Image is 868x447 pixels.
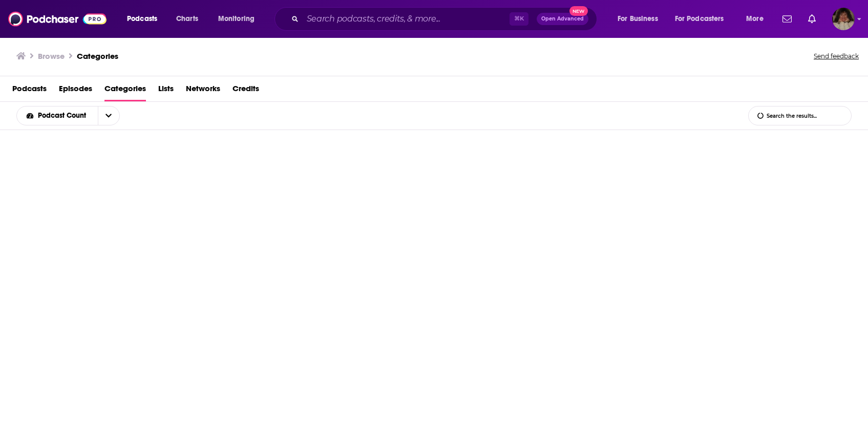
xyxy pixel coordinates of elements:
h3: Browse [38,51,65,61]
button: Show profile menu [832,8,855,30]
span: For Podcasters [675,12,724,26]
button: Open AdvancedNew [537,13,588,25]
button: open menu [120,11,171,27]
a: Categories [77,51,118,61]
span: Podcast Count [38,112,90,119]
span: Monitoring [218,12,255,26]
button: open menu [17,112,98,119]
span: Logged in as angelport [832,8,855,30]
button: open menu [610,11,671,27]
img: Podchaser - Follow, Share and Rate Podcasts [8,9,107,29]
a: Show notifications dropdown [778,10,796,28]
span: Podcasts [127,12,157,26]
span: ⌘ K [510,12,528,26]
span: Charts [176,12,198,26]
img: User Profile [832,8,855,30]
a: Lists [158,80,174,101]
button: open menu [98,107,119,125]
button: open menu [668,11,739,27]
button: open menu [211,11,268,27]
a: Credits [232,80,259,101]
span: Open Advanced [541,16,584,22]
span: More [746,12,764,26]
a: Show notifications dropdown [804,10,820,28]
a: Networks [186,80,220,101]
span: For Business [618,12,658,26]
button: Send feedback [811,49,862,63]
input: Search podcasts, credits, & more... [303,11,510,27]
button: open menu [739,11,776,27]
h2: Choose List sort [16,106,136,125]
span: New [569,6,588,16]
a: Charts [170,11,204,27]
div: Search podcasts, credits, & more... [284,7,607,31]
a: Episodes [59,80,92,101]
a: Categories [104,80,146,101]
a: Podcasts [12,80,47,101]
